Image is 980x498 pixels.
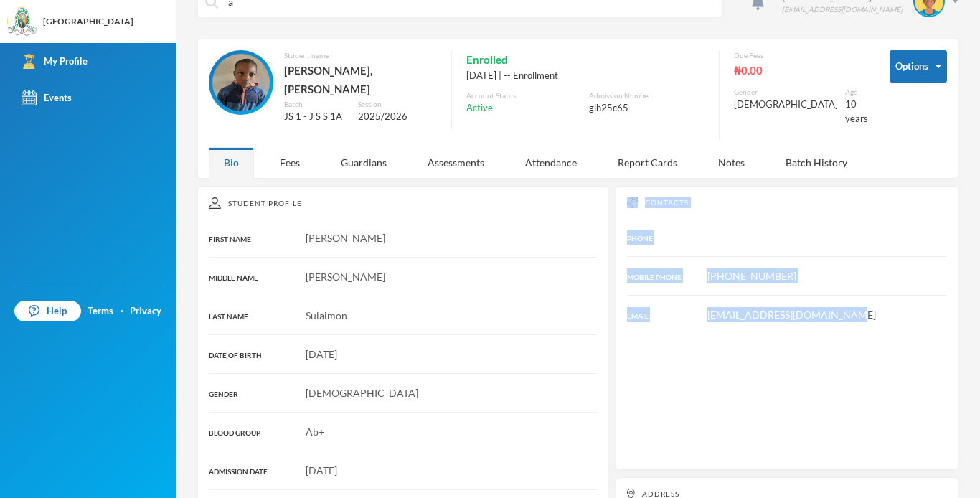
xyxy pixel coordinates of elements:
[603,147,692,178] div: Report Cards
[306,309,347,321] span: Sulaimon
[209,197,597,209] div: Student Profile
[771,147,862,178] div: Batch History
[734,98,838,112] div: [DEMOGRAPHIC_DATA]
[22,54,88,69] div: My Profile
[306,464,337,476] span: [DATE]
[22,90,72,105] div: Events
[14,301,81,322] a: Help
[510,147,592,178] div: Attendance
[306,426,324,438] span: Ab+
[284,61,437,99] div: [PERSON_NAME], [PERSON_NAME]
[358,110,437,124] div: 2025/2026
[265,147,315,178] div: Fees
[627,234,653,243] span: PHONE
[209,147,254,178] div: Bio
[306,271,385,283] span: [PERSON_NAME]
[734,50,868,61] div: Due Fees
[88,304,113,319] a: Terms
[306,232,385,244] span: [PERSON_NAME]
[284,50,437,61] div: Student name
[306,387,418,399] span: [DEMOGRAPHIC_DATA]
[734,87,838,98] div: Gender
[703,147,760,178] div: Notes
[890,50,947,83] button: Options
[627,197,947,208] div: Contacts
[589,90,705,101] div: Admission Number
[43,15,133,28] div: [GEOGRAPHIC_DATA]
[284,99,347,110] div: Batch
[466,90,582,101] div: Account Status
[589,101,705,116] div: glh25c65
[845,98,868,126] div: 10 years
[212,54,270,111] img: STUDENT
[734,61,868,80] div: ₦0.00
[121,304,123,319] div: ·
[466,69,705,83] div: [DATE] | -- Enrollment
[707,270,796,282] span: [PHONE_NUMBER]
[466,101,493,116] span: Active
[413,147,499,178] div: Assessments
[845,87,868,98] div: Age
[130,304,161,319] a: Privacy
[782,4,903,15] div: [EMAIL_ADDRESS][DOMAIN_NAME]
[284,110,347,124] div: JS 1 - J S S 1A
[326,147,402,178] div: Guardians
[707,309,876,321] span: [EMAIL_ADDRESS][DOMAIN_NAME]
[466,50,508,69] span: Enrolled
[358,99,437,110] div: Session
[8,8,37,37] img: logo
[306,348,337,360] span: [DATE]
